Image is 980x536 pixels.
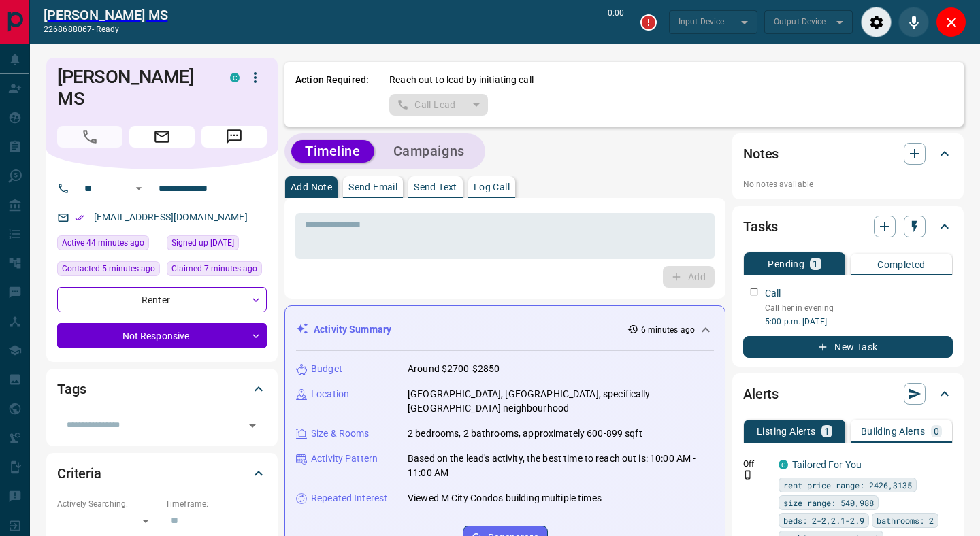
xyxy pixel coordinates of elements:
[57,261,160,280] div: Mon Sep 15 2025
[348,182,397,192] p: Send Email
[311,426,370,441] p: Size & Rooms
[311,387,349,401] p: Location
[57,457,267,490] div: Criteria
[408,491,602,505] p: Viewed M City Condos building multiple times
[408,362,500,376] p: Around $2700-$2850
[44,23,167,35] p: 2268688067 -
[129,126,195,148] span: Email
[380,140,478,163] button: Campaigns
[877,260,926,269] p: Completed
[201,126,267,148] span: Message
[311,452,378,466] p: Activity Pattern
[62,262,155,275] span: Contacted 5 minutes ago
[779,460,788,469] div: condos.ca
[792,459,862,470] a: Tailored For You
[743,143,779,165] h2: Notes
[743,178,953,190] p: No notes available
[96,24,119,34] span: ready
[877,514,934,527] span: bathrooms: 2
[861,426,926,436] p: Building Alerts
[813,259,818,269] p: 1
[243,416,262,435] button: Open
[57,66,210,110] h1: [PERSON_NAME] MS
[408,387,714,416] p: [GEOGRAPHIC_DATA], [GEOGRAPHIC_DATA], specifically [GEOGRAPHIC_DATA] neighbourhood
[898,7,929,37] div: Mute
[230,73,240,82] div: condos.ca
[934,426,939,436] p: 0
[314,322,391,337] p: Activity Summary
[408,452,714,480] p: Based on the lead's activity, the best time to reach out is: 10:00 AM - 11:00 AM
[57,373,267,405] div: Tags
[291,182,332,192] p: Add Note
[824,426,830,436] p: 1
[167,261,267,280] div: Mon Sep 15 2025
[474,182,510,192] p: Log Call
[743,458,770,470] p: Off
[743,470,753,480] svg: Push Notification Only
[94,212,248,222] a: [EMAIL_ADDRESS][DOMAIN_NAME]
[641,324,695,336] p: 6 minutes ago
[408,426,642,441] p: 2 bedrooms, 2 bathrooms, approximately 600-899 sqft
[57,235,160,254] div: Mon Sep 15 2025
[743,336,953,358] button: New Task
[389,94,488,116] div: split button
[171,262,257,275] span: Claimed 7 minutes ago
[765,302,953,314] p: Call her in evening
[57,463,101,484] h2: Criteria
[295,73,369,116] p: Action Required:
[57,126,122,148] span: Call
[768,259,804,269] p: Pending
[765,316,953,328] p: 5:00 p.m. [DATE]
[783,496,874,509] span: size range: 540,988
[757,426,816,436] p: Listing Alerts
[311,491,387,505] p: Repeated Interest
[57,287,267,312] div: Renter
[311,362,342,376] p: Budget
[861,7,892,37] div: Audio Settings
[296,317,714,342] div: Activity Summary6 minutes ago
[62,236,144,250] span: Active 44 minutes ago
[57,323,267,348] div: Not Responsive
[936,7,966,37] div: Close
[743,383,779,405] h2: Alerts
[167,235,267,254] div: Wed Jun 19 2024
[783,514,864,527] span: beds: 2-2,2.1-2.9
[743,216,778,237] h2: Tasks
[389,73,534,87] p: Reach out to lead by initiating call
[75,213,84,222] svg: Email Verified
[57,378,86,400] h2: Tags
[414,182,457,192] p: Send Text
[743,210,953,243] div: Tasks
[743,137,953,170] div: Notes
[57,498,159,510] p: Actively Searching:
[44,7,167,23] a: [PERSON_NAME] MS
[291,140,374,163] button: Timeline
[608,7,624,37] p: 0:00
[171,236,234,250] span: Signed up [DATE]
[765,286,781,301] p: Call
[131,180,147,197] button: Open
[165,498,267,510] p: Timeframe:
[783,478,912,492] span: rent price range: 2426,3135
[743,378,953,410] div: Alerts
